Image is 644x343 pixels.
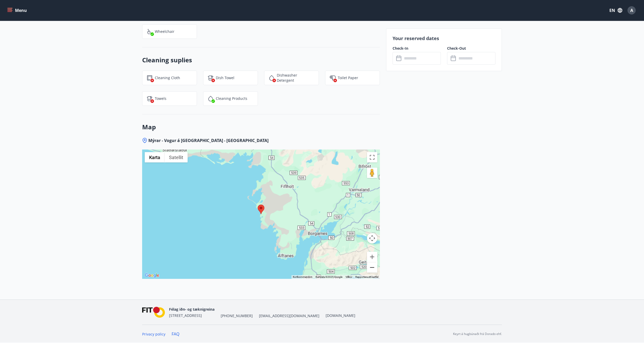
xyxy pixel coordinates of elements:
[367,233,377,243] button: Kamerakontroller för kartor
[145,152,165,162] button: Visa gatukarta
[169,313,202,318] span: [STREET_ADDRESS]
[346,275,352,278] a: Villkor (öppnas i en ny flik)
[142,332,165,337] a: Privacy policy
[155,96,166,101] p: Towels
[393,46,441,51] label: Check-In
[367,252,377,262] button: Zooma in
[453,332,502,336] p: Keyrt á hugbúnaði frá Dorado ehf.
[142,307,165,318] img: FPQVkF9lTnNbbaRSFyT17YYeljoOGk5m51IhT0bO.png
[630,8,633,13] span: A
[221,313,253,318] span: [PHONE_NUMBER]
[147,28,153,35] img: 8IYIKVZQyRlUC6HQIIUSdjpPGRncJsz2RzLgWvp4.svg
[142,56,380,64] h3: Cleaning suplies
[326,313,355,318] a: [DOMAIN_NAME]
[208,95,214,102] img: IEMZxl2UAX2uiPqnGqR2ECYTbkBjM7IGMvKNT7zJ.svg
[216,75,234,80] p: Dish Towel
[143,272,160,279] a: Öppna detta område i Google Maps (i ett nytt fönster)
[625,4,638,17] button: A
[165,152,188,162] button: Visa satellitbilder
[155,75,180,80] p: Cleaning Cloth
[142,123,380,131] h3: Map
[329,75,336,81] img: JsUkc86bAWErts0UzsjU3lk4pw2986cAIPoh8Yw7.svg
[607,6,624,15] button: EN
[269,75,275,81] img: y5Bi4hK1jQC9cBVbXcWRSDyXCR2Ut8Z2VPlYjj17.svg
[316,275,342,278] span: Kartdata ©2025 Google
[277,73,315,83] p: Dishwasher Detergent
[367,168,377,178] button: Dra Pegman till kartan för att öppna Street View
[148,138,269,143] span: Mýrar - Vogur á [GEOGRAPHIC_DATA] - [GEOGRAPHIC_DATA]
[367,262,377,273] button: Zooma ut
[367,152,377,162] button: Aktivera och inaktivera helskärmsvy
[143,272,160,279] img: Google
[147,95,153,102] img: uiBtL0ikWr40dZiggAgPY6zIBwQcLm3lMVfqTObx.svg
[393,35,495,42] p: Your reserved dates
[208,75,214,81] img: tIVzTFYizac3SNjIS52qBBKOADnNn3qEFySneclv.svg
[169,307,214,312] span: Félag iðn- og tæknigreina
[355,275,378,278] a: Rapportera ett kartfel
[447,46,495,51] label: Check-Out
[293,275,312,279] button: Kortkommandon
[155,29,174,34] p: Wheelchair
[172,331,179,337] a: FAQ
[259,313,319,318] span: [EMAIL_ADDRESS][DOMAIN_NAME]
[147,75,153,81] img: FQTGzxj9jDlMaBqrp2yyjtzD4OHIbgqFuIf1EfZm.svg
[216,96,247,101] p: Cleaning products
[338,75,358,80] p: Toilet Paper
[6,6,29,15] button: menu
